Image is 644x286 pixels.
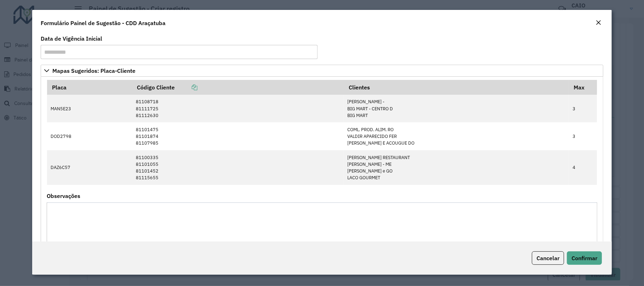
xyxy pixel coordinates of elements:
a: Copiar [175,84,198,91]
td: [PERSON_NAME] - BIG MART - CENTRO D BIG MART [344,95,569,122]
button: Close [593,18,603,28]
td: MAN5E23 [47,95,132,122]
td: 81101475 81101874 81107985 [132,122,344,150]
th: Código Cliente [132,80,344,95]
a: Mapas Sugeridos: Placa-Cliente [41,65,603,77]
td: 3 [569,122,597,150]
h4: Formulário Painel de Sugestão - CDD Araçatuba [41,19,166,27]
span: Cancelar [536,255,559,262]
td: 4 [569,150,597,185]
span: Mapas Sugeridos: Placa-Cliente [52,68,135,74]
label: Observações [47,192,80,200]
td: 81100335 81101055 81101452 81115655 [132,150,344,185]
td: COML. PROD. ALIM. RO VALDIR APARECIDO FER [PERSON_NAME] E ACOUGUE DO [344,122,569,150]
td: DOD2798 [47,122,132,150]
button: Cancelar [532,251,564,265]
div: Mapas Sugeridos: Placa-Cliente [41,77,603,271]
td: [PERSON_NAME] RESTAURANT [PERSON_NAME] - ME [PERSON_NAME] e GO LACO GOURMET [344,150,569,185]
td: 3 [569,95,597,122]
td: DAZ6C57 [47,150,132,185]
th: Placa [47,80,132,95]
em: Fechar [596,20,601,25]
button: Confirmar [567,251,602,265]
span: Confirmar [572,255,597,262]
label: Data de Vigência Inicial [41,34,102,43]
td: 81108718 81111725 81112630 [132,95,344,122]
th: Clientes [344,80,569,95]
th: Max [569,80,597,95]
